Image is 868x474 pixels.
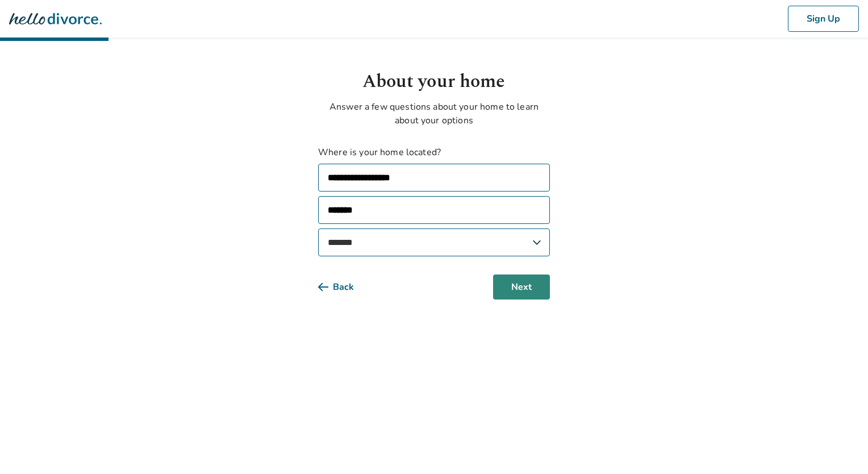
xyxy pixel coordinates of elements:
[788,6,859,32] button: Sign Up
[811,419,868,474] iframe: Chat Widget
[318,275,372,300] button: Back
[493,275,550,300] button: Next
[318,100,550,127] p: Answer a few questions about your home to learn about your options
[318,145,550,159] label: Where is your home located?
[318,68,550,95] h1: About your home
